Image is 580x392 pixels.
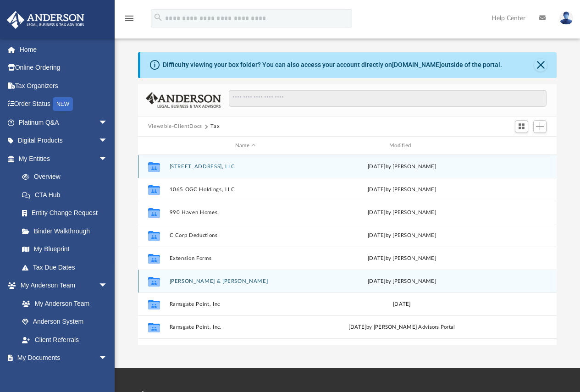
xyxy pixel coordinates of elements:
button: Add [533,120,547,133]
a: My Anderson Teamarrow_drop_down [6,276,117,295]
a: Anderson System [13,313,117,331]
a: Tax Organizers [6,77,122,95]
a: My Blueprint [13,240,117,259]
img: Anderson Advisors Platinum Portal [4,11,87,29]
div: grid [138,155,557,345]
img: User Pic [559,11,573,25]
button: [STREET_ADDRESS], LLC [169,164,321,170]
a: My Entitiesarrow_drop_down [6,149,122,168]
a: Order StatusNEW [6,95,122,114]
a: My Anderson Team [13,294,112,313]
button: Extension Forms [169,255,321,261]
div: NEW [53,97,73,111]
div: [DATE] [326,300,478,309]
a: [DOMAIN_NAME] [392,61,441,68]
div: Difficulty viewing your box folder? You can also access your account directly on outside of the p... [163,60,502,70]
span: arrow_drop_down [99,276,117,295]
button: Close [534,59,547,72]
span: arrow_drop_down [99,113,117,132]
button: [PERSON_NAME] & [PERSON_NAME] [169,278,321,284]
div: Name [169,142,321,150]
div: [DATE] by [PERSON_NAME] [326,254,478,263]
button: C Corp Deductions [169,232,321,238]
a: My Documentsarrow_drop_down [6,349,117,367]
div: [DATE] by [PERSON_NAME] [326,232,478,240]
button: Tax [210,122,220,131]
a: Digital Productsarrow_drop_down [6,132,122,150]
div: id [482,142,546,150]
div: [DATE] by [PERSON_NAME] [326,209,478,217]
a: CTA Hub [13,186,122,204]
input: Search files and folders [229,90,547,107]
div: [DATE] by [PERSON_NAME] Advisors Portal [326,323,478,331]
button: Ramsgate Point, Inc. [169,324,321,330]
button: 1065 OGC Holdings, LLC [169,187,321,193]
button: Switch to Grid View [515,120,529,133]
a: menu [124,17,135,24]
span: arrow_drop_down [99,349,117,368]
button: 990 Haven Homes [169,210,321,215]
div: Modified [326,142,478,150]
i: menu [124,13,135,24]
a: Entity Change Request [13,204,122,222]
button: Viewable-ClientDocs [148,122,202,131]
a: Home [6,40,122,59]
a: Tax Due Dates [13,258,122,276]
button: Ramsgate Point, Inc [169,301,321,307]
a: Online Ordering [6,59,122,77]
span: arrow_drop_down [99,149,117,168]
div: id [142,142,165,150]
a: Binder Walkthrough [13,222,122,240]
div: [DATE] by [PERSON_NAME] [326,163,478,171]
a: Overview [13,168,122,186]
span: arrow_drop_down [99,132,117,150]
div: [DATE] by [PERSON_NAME] [326,186,478,194]
a: Platinum Q&Aarrow_drop_down [6,113,122,132]
i: search [153,12,163,22]
div: [DATE] by [PERSON_NAME] [326,277,478,286]
a: Client Referrals [13,331,117,349]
